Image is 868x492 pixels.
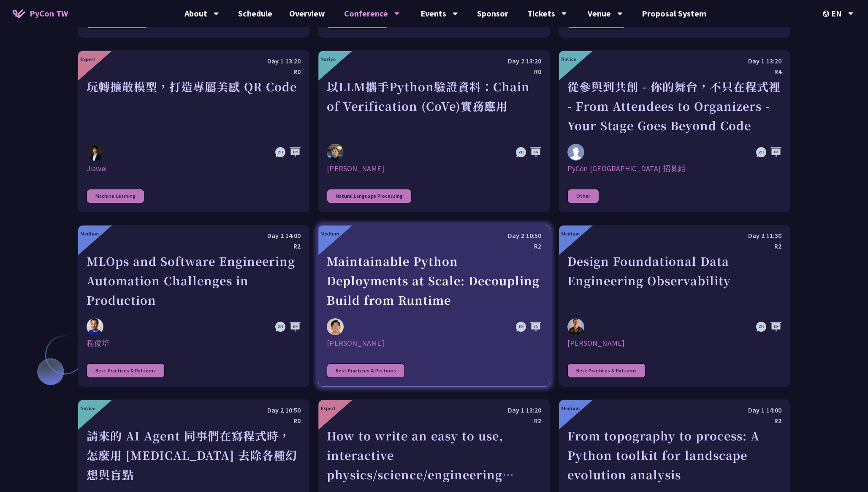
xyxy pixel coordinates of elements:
img: 程俊培 [87,318,103,335]
div: Natural Language Processing [327,189,412,203]
a: Novice Day 2 13:20 R0 以LLM攜手Python驗證資料：Chain of Verification (CoVe)實務應用 Kevin Tseng [PERSON_NAME]... [318,50,550,212]
div: Best Practices & Patterns [87,364,165,378]
div: [PERSON_NAME] [567,338,781,348]
img: Locale Icon [823,11,831,17]
a: PyCon TW [4,3,76,24]
a: Medium Day 2 10:50 R2 Maintainable Python Deployments at Scale: Decoupling Build from Runtime Jus... [318,225,550,387]
div: Best Practices & Patterns [327,364,405,378]
a: Novice Day 1 13:20 R4 從參與到共創 - 你的舞台，不只在程式裡 - From Attendees to Organizers - Your Stage Goes Beyon... [559,50,790,212]
div: 從參與到共創 - 你的舞台，不只在程式裡 - From Attendees to Organizers - Your Stage Goes Beyond Code [567,77,781,135]
a: Medium Day 2 14:00 R2 MLOps and Software Engineering Automation Challenges in Production 程俊培 程俊培 ... [78,225,309,387]
div: How to write an easy to use, interactive physics/science/engineering simulator leveraging ctypes,... [327,426,541,484]
div: Novice [561,56,576,62]
div: R2 [567,415,781,426]
div: R4 [567,66,781,77]
div: Design Foundational Data Engineering Observability [567,251,781,310]
div: Best Practices & Patterns [567,364,646,378]
div: R2 [567,241,781,251]
img: Justin Lee [327,318,344,335]
div: R0 [87,415,301,426]
div: 請來的 AI Agent 同事們在寫程式時，怎麼用 [MEDICAL_DATA] 去除各種幻想與盲點 [87,426,301,484]
div: Other [567,189,599,203]
img: Jiawei [87,144,103,161]
div: Day 1 13:20 [87,56,301,66]
div: R0 [87,66,301,77]
img: Shuhsi Lin [567,318,584,335]
div: Medium [561,230,580,237]
div: Day 2 14:00 [87,230,301,241]
div: R2 [87,241,301,251]
div: 玩轉擴散模型，打造專屬美感 QR Code [87,77,301,135]
div: From topography to process: A Python toolkit for landscape evolution analysis [567,426,781,484]
span: PyCon TW [30,7,68,20]
div: Day 2 13:20 [327,56,541,66]
div: Day 2 10:50 [87,405,301,415]
div: 以LLM攜手Python驗證資料：Chain of Verification (CoVe)實務應用 [327,77,541,135]
div: Novice [320,56,336,62]
img: PyCon Taiwan 招募組 [567,144,584,161]
div: Jiawei [87,164,301,174]
div: Maintainable Python Deployments at Scale: Decoupling Build from Runtime [327,251,541,310]
div: Machine Learning [87,189,144,203]
div: R2 [327,415,541,426]
img: Home icon of PyCon TW 2025 [13,9,25,18]
div: Day 2 10:50 [327,230,541,241]
div: Medium [80,230,99,237]
div: Medium [320,230,339,237]
a: Medium Day 2 11:30 R2 Design Foundational Data Engineering Observability Shuhsi Lin [PERSON_NAME]... [559,225,790,387]
div: Novice [80,405,95,411]
div: Expert [320,405,335,411]
div: PyCon [GEOGRAPHIC_DATA] 招募組 [567,164,781,174]
div: Medium [561,405,580,411]
div: Day 2 11:30 [567,230,781,241]
div: Day 1 13:20 [567,56,781,66]
div: Day 1 14:00 [567,405,781,415]
div: [PERSON_NAME] [327,338,541,348]
img: Kevin Tseng [327,144,344,161]
a: Expert Day 1 13:20 R0 玩轉擴散模型，打造專屬美感 QR Code Jiawei Jiawei Machine Learning [78,50,309,212]
div: R0 [327,66,541,77]
div: 程俊培 [87,338,301,348]
div: R2 [327,241,541,251]
div: MLOps and Software Engineering Automation Challenges in Production [87,251,301,310]
div: [PERSON_NAME] [327,164,541,174]
div: Day 1 13:20 [327,405,541,415]
div: Expert [80,56,95,62]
